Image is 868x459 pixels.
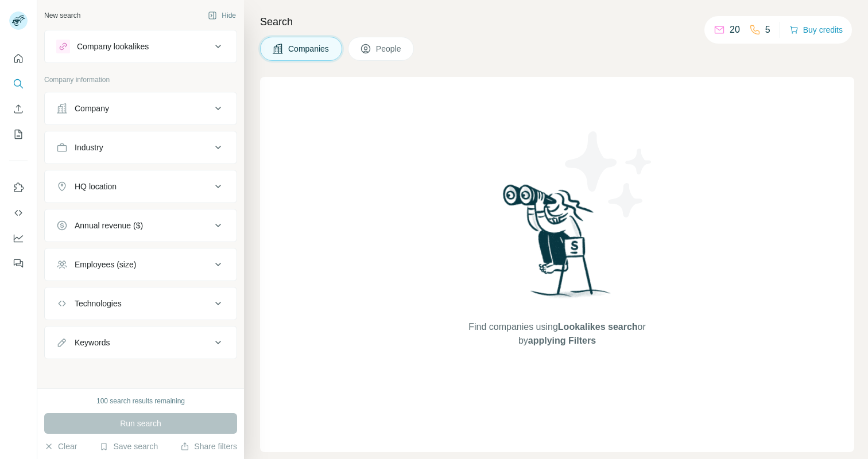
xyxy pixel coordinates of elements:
[9,124,28,145] button: My lists
[498,181,617,309] img: Surfe Illustration - Woman searching with binoculars
[99,441,158,452] button: Save search
[9,48,28,69] button: Quick start
[9,228,28,248] button: Dashboard
[9,203,28,223] button: Use Surfe API
[75,259,136,270] div: Employees (size)
[45,329,237,356] button: Keywords
[44,10,80,21] div: New search
[45,290,237,317] button: Technologies
[45,212,237,239] button: Annual revenue ($)
[789,22,843,38] button: Buy credits
[558,322,638,332] span: Lookalikes search
[376,43,402,55] span: People
[75,181,117,192] div: HQ location
[9,177,28,198] button: Use Surfe on LinkedIn
[557,123,661,226] img: Surfe Illustration - Stars
[765,23,770,37] p: 5
[730,23,740,37] p: 20
[75,142,103,153] div: Industry
[44,75,237,85] p: Company information
[45,251,237,278] button: Employees (size)
[9,99,28,119] button: Enrich CSV
[45,134,237,161] button: Industry
[465,320,649,348] span: Find companies using or by
[75,337,110,348] div: Keywords
[77,41,149,52] div: Company lookalikes
[45,95,237,122] button: Company
[44,441,77,452] button: Clear
[180,441,237,452] button: Share filters
[75,220,143,231] div: Annual revenue ($)
[96,396,185,406] div: 100 search results remaining
[288,43,330,55] span: Companies
[9,73,28,94] button: Search
[45,33,237,60] button: Company lookalikes
[75,103,109,114] div: Company
[9,253,28,274] button: Feedback
[200,7,244,24] button: Hide
[260,14,854,30] h4: Search
[528,336,596,345] span: applying Filters
[75,298,122,309] div: Technologies
[45,173,237,200] button: HQ location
